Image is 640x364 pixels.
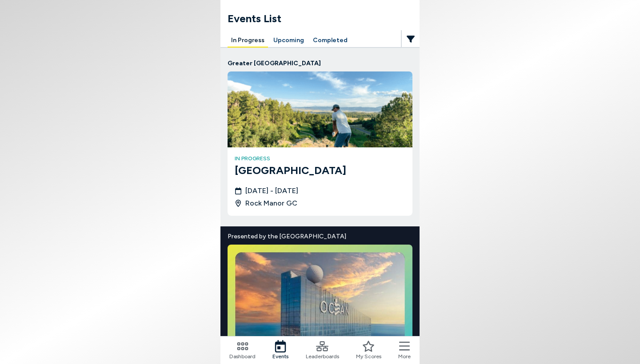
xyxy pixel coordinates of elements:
[229,340,256,360] a: Dashboard
[245,198,297,209] span: Rock Manor GC
[356,340,381,360] a: My Scores
[228,232,412,241] span: Presented by the [GEOGRAPHIC_DATA]
[398,340,411,360] button: More
[398,352,411,360] span: More
[228,34,268,47] button: In Progress
[356,352,381,360] span: My Scores
[270,34,308,47] button: Upcoming
[228,71,412,147] img: Rock Manor
[272,352,288,360] span: Events
[228,11,420,27] h1: Events List
[220,34,420,47] div: Manage your account
[272,340,288,360] a: Events
[306,340,339,360] a: Leaderboards
[245,186,298,196] span: [DATE] - [DATE]
[235,154,405,162] h4: in progress
[228,71,412,216] a: Rock Manorin progress[GEOGRAPHIC_DATA][DATE] - [DATE]Rock Manor GC
[229,352,256,360] span: Dashboard
[228,59,412,68] p: Greater [GEOGRAPHIC_DATA]
[309,34,351,47] button: Completed
[306,352,339,360] span: Leaderboards
[235,162,405,178] h3: [GEOGRAPHIC_DATA]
